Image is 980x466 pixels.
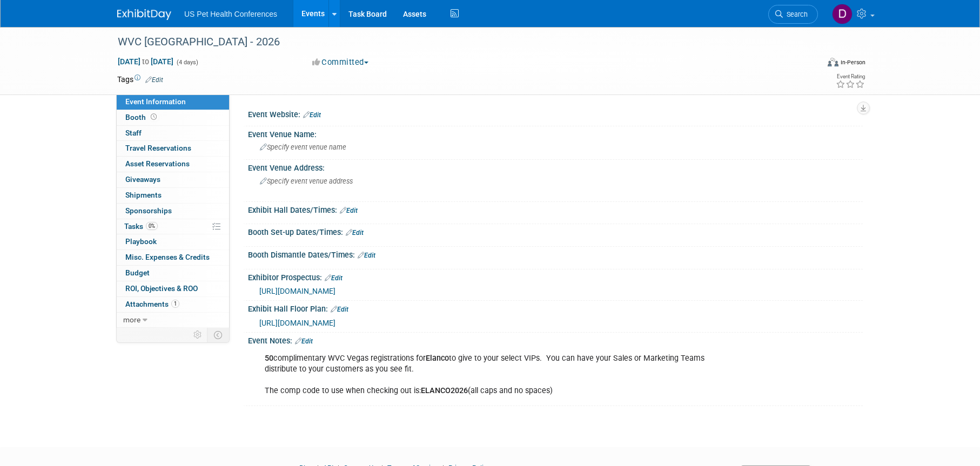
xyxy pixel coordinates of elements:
div: complimentary WVC Vegas registrations for to give to your select VIPs. You can have your Sales or... [257,348,744,402]
td: Toggle Event Tabs [207,328,230,342]
b: ELANCO2026 [421,386,468,395]
span: 1 [171,300,179,308]
a: Shipments [117,188,229,203]
a: Edit [358,252,375,259]
a: Edit [145,76,163,84]
div: WVC [GEOGRAPHIC_DATA] - 2026 [114,32,802,52]
div: Event Venue Name: [248,126,863,140]
div: Booth Dismantle Dates/Times: [248,247,863,261]
span: 0% [146,222,158,230]
span: Staff [125,129,142,137]
a: Budget [117,266,229,281]
a: Edit [295,337,313,345]
div: Exhibitor Prospectus: [248,269,863,283]
span: US Pet Health Conferences [184,10,277,18]
b: Elanco [426,354,449,363]
span: to [140,57,151,66]
a: Giveaways [117,172,229,187]
span: [DATE] [DATE] [117,57,174,66]
span: Booth not reserved yet [149,113,159,121]
span: Specify event venue address [260,177,353,185]
button: Committed [308,57,373,68]
a: Staff [117,126,229,141]
a: Sponsorships [117,204,229,219]
img: Debra Smith [832,4,853,24]
div: Booth Set-up Dates/Times: [248,224,863,238]
a: [URL][DOMAIN_NAME] [259,319,335,327]
a: Playbook [117,234,229,249]
a: Travel Reservations [117,141,229,156]
span: Tasks [124,222,158,231]
div: Event Website: [248,106,863,120]
a: Edit [303,111,321,119]
a: Edit [340,207,358,214]
a: more [117,313,229,328]
span: Travel Reservations [125,144,191,152]
span: Shipments [125,191,162,199]
span: Giveaways [125,175,160,184]
div: Event Rating [836,74,865,79]
b: 50 [265,354,273,363]
span: Specify event venue name [260,143,346,151]
div: In-Person [840,58,865,66]
img: Format-Inperson.png [828,58,838,66]
span: (4 days) [176,59,198,66]
a: Edit [331,306,348,313]
div: Exhibit Hall Dates/Times: [248,202,863,216]
span: Booth [125,113,159,121]
span: more [123,315,140,324]
a: Search [768,5,818,24]
img: ExhibitDay [117,9,171,20]
span: Budget [125,268,150,277]
div: Exhibit Hall Floor Plan: [248,301,863,315]
span: Playbook [125,237,157,246]
span: Asset Reservations [125,159,190,168]
a: ROI, Objectives & ROO [117,281,229,296]
a: Booth [117,110,229,125]
a: [URL][DOMAIN_NAME] [259,287,335,295]
div: Event Venue Address: [248,160,863,173]
td: Tags [117,74,163,85]
a: Edit [325,274,343,282]
span: Search [783,10,808,18]
a: Event Information [117,94,229,110]
a: Misc. Expenses & Credits [117,250,229,265]
span: Attachments [125,300,179,308]
a: Asset Reservations [117,157,229,172]
td: Personalize Event Tab Strip [189,328,207,342]
a: Tasks0% [117,219,229,234]
a: Attachments1 [117,297,229,312]
span: ROI, Objectives & ROO [125,284,198,293]
span: Sponsorships [125,206,172,215]
div: Event Format [754,56,865,72]
div: Event Notes: [248,333,863,347]
a: Edit [346,229,364,237]
span: Misc. Expenses & Credits [125,253,210,261]
span: Event Information [125,97,186,106]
